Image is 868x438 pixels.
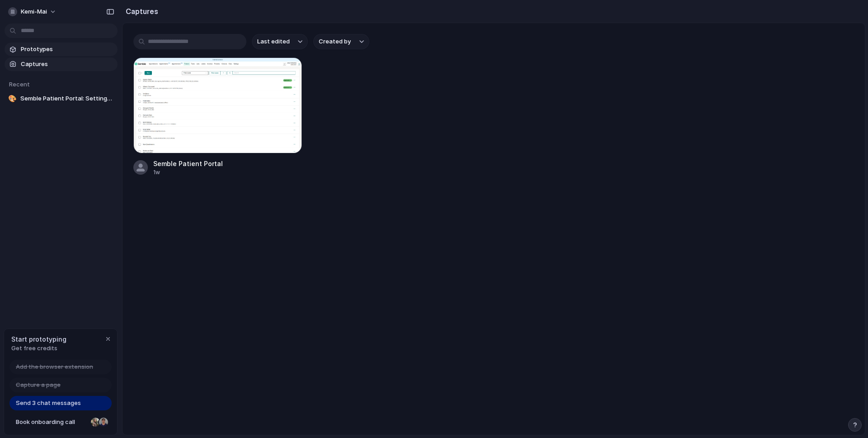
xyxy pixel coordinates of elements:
span: kemi-mai [21,7,47,16]
span: Add the browser extension [16,362,93,371]
h2: Captures [122,6,158,17]
span: Capture a page [16,381,61,390]
button: kemi-mai [5,5,61,19]
div: Christian Iacullo [98,417,109,428]
a: Prototypes [5,43,118,56]
span: Send 3 chat messages [16,399,81,408]
a: Book onboarding call [9,415,112,429]
button: Last edited [252,34,308,49]
span: Semble Patient Portal: Settings Sidebar [20,94,114,103]
div: Nicole Kubica [90,417,101,428]
span: Start prototyping [11,334,66,344]
button: Created by [313,34,369,49]
a: 🎨Semble Patient Portal: Settings Sidebar [5,92,118,105]
span: Get free credits [11,344,66,353]
span: Book onboarding call [16,418,87,427]
a: Captures [5,57,118,71]
span: Created by [319,37,351,46]
div: 🎨 [8,94,17,103]
div: 1w [153,168,223,176]
span: Captures [21,60,114,69]
span: Prototypes [21,45,114,54]
span: Recent [9,81,30,88]
div: Semble Patient Portal [153,159,223,168]
span: Last edited [257,37,290,46]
